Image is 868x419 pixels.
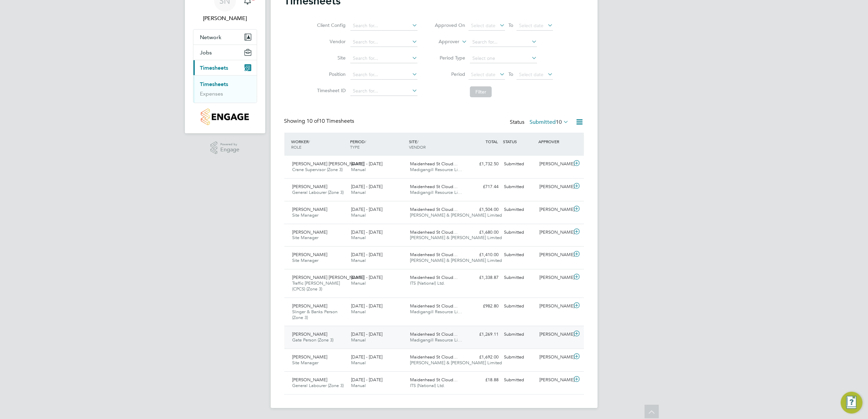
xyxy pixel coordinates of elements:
div: [PERSON_NAME] [537,204,572,215]
label: Timesheet ID [315,87,346,94]
div: Status [510,118,570,127]
a: Expenses [200,90,223,97]
span: Manual [351,360,366,366]
span: ITS (National) Ltd. [410,280,445,286]
button: Timesheets [193,60,257,75]
span: ROLE [291,144,302,150]
span: Maidenhead St Cloud… [410,274,458,280]
div: [PERSON_NAME] [537,301,572,312]
div: Submitted [502,329,537,340]
span: Maidenhead St Cloud… [410,206,458,212]
div: £1,692.00 [466,352,502,363]
span: / [309,139,310,144]
div: WORKER [290,135,349,153]
label: Vendor [315,38,346,45]
label: Site [315,55,346,61]
span: [DATE] - [DATE] [351,331,382,337]
span: [PERSON_NAME] [293,331,328,337]
span: [PERSON_NAME] [293,206,328,212]
span: [DATE] - [DATE] [351,377,382,383]
div: Submitted [502,272,537,283]
span: Crane Supervisor (Zone 3) [293,167,343,172]
div: £982.80 [466,301,502,312]
button: Network [193,30,257,45]
span: [PERSON_NAME] & [PERSON_NAME] Limited [410,235,502,240]
div: SITE [407,135,466,153]
span: Manual [351,257,366,263]
button: Jobs [193,45,257,60]
span: Site Manager [293,257,319,263]
span: Madigangill Resource Li… [410,189,462,195]
span: Madigangill Resource Li… [410,309,462,315]
div: £1,732.50 [466,158,502,170]
span: Engage [220,147,239,153]
span: Timesheets [200,65,228,71]
input: Search for... [350,86,417,96]
span: Manual [351,337,366,343]
span: [DATE] - [DATE] [351,161,382,167]
input: Select one [470,54,537,63]
span: 10 Timesheets [307,118,354,124]
input: Search for... [350,37,417,47]
div: £1,338.87 [466,272,502,283]
div: Submitted [502,204,537,215]
a: Powered byEngage [210,141,239,154]
span: Traffic [PERSON_NAME] (CPCS) (Zone 3) [293,280,340,292]
div: [PERSON_NAME] [537,158,572,170]
label: Approver [429,38,459,45]
span: Jobs [200,49,212,56]
a: Go to home page [193,108,257,125]
div: £1,680.00 [466,227,502,238]
span: Maidenhead St Cloud… [410,377,458,383]
span: [PERSON_NAME] [293,303,328,309]
span: ITS (National) Ltd. [410,383,445,388]
span: / [417,139,419,144]
span: Maidenhead St Cloud… [410,303,458,309]
span: Slinger & Banks Person (Zone 3) [293,309,338,320]
span: Stephen Nottage [193,14,257,22]
div: Submitted [502,158,537,170]
div: [PERSON_NAME] [537,329,572,340]
span: Maidenhead St Cloud… [410,161,458,167]
img: countryside-properties-logo-retina.png [201,108,249,125]
span: Network [200,34,222,40]
div: £1,504.00 [466,204,502,215]
span: Manual [351,280,366,286]
div: Showing [284,118,356,125]
span: General Labourer (Zone 3) [293,189,344,195]
span: Manual [351,235,366,240]
input: Search for... [350,54,417,63]
span: [DATE] - [DATE] [351,274,382,280]
input: Search for... [350,21,417,31]
span: Select date [471,71,495,78]
span: Site Manager [293,235,319,240]
span: 10 of [307,118,319,124]
span: Gate Person (Zone 3) [293,337,334,343]
div: [PERSON_NAME] [537,352,572,363]
div: APPROVER [537,135,572,148]
input: Search for... [350,70,417,80]
label: Position [315,71,346,77]
span: Maidenhead St Cloud… [410,252,458,257]
span: Site Manager [293,360,319,366]
span: [PERSON_NAME] & [PERSON_NAME] Limited [410,257,502,263]
div: PERIOD [348,135,407,153]
span: [DATE] - [DATE] [351,252,382,257]
span: Manual [351,383,366,388]
button: Engage Resource Center [841,392,863,414]
span: Site Manager [293,212,319,218]
span: [DATE] - [DATE] [351,303,382,309]
div: £1,410.00 [466,249,502,261]
span: Maidenhead St Cloud… [410,354,458,360]
div: £1,269.11 [466,329,502,340]
div: [PERSON_NAME] [537,249,572,261]
span: [DATE] - [DATE] [351,206,382,212]
div: [PERSON_NAME] [537,227,572,238]
span: [PERSON_NAME] [293,354,328,360]
div: Submitted [502,249,537,261]
span: Maidenhead St Cloud… [410,184,458,189]
span: [DATE] - [DATE] [351,229,382,235]
div: Submitted [502,181,537,192]
span: Manual [351,212,366,218]
span: [PERSON_NAME] & [PERSON_NAME] Limited [410,360,502,366]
